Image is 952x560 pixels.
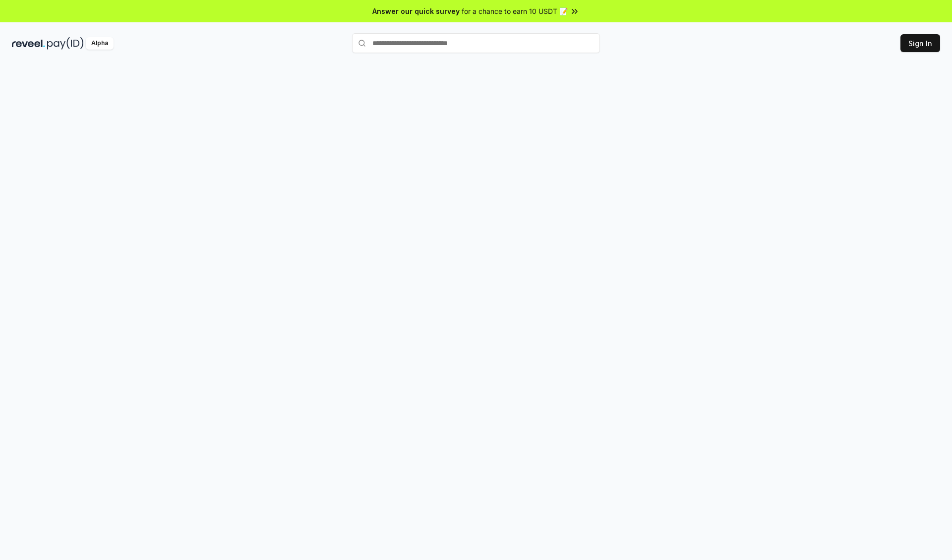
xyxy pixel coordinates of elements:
img: pay_id [47,37,84,50]
button: Sign In [900,34,940,52]
span: for a chance to earn 10 USDT 📝 [462,6,568,16]
div: Alpha [86,37,114,50]
span: Answer our quick survey [372,6,460,16]
img: reveel_dark [12,37,45,50]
